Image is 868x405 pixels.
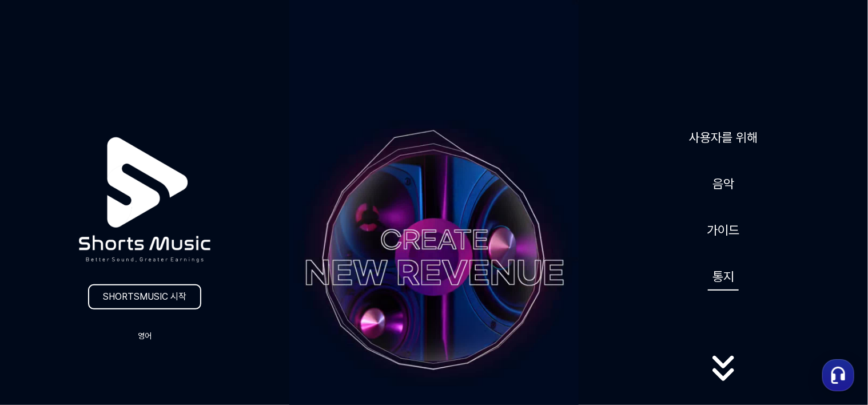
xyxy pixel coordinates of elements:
[117,328,172,344] button: 영어
[36,327,43,336] span: 집
[101,328,122,337] span: 메시지
[177,327,190,336] span: 설정
[708,263,739,291] a: 통지
[51,106,238,293] img: logo
[708,170,739,198] a: 음악
[684,124,762,152] a: 사용자를 위해
[88,284,201,309] a: SHORTSMUSIC 시작
[3,310,75,339] a: 집
[75,310,148,339] a: 메시지
[148,310,220,339] a: 설정
[703,216,744,244] a: 가이드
